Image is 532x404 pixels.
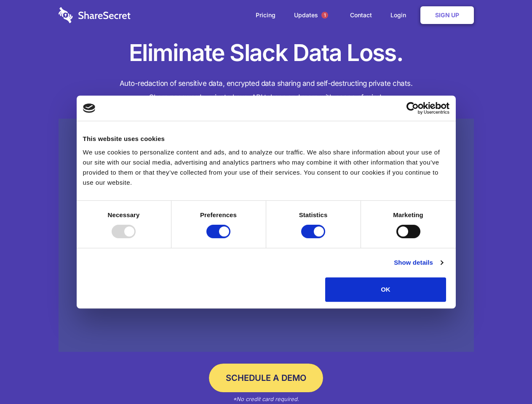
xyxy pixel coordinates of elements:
a: Wistia video thumbnail [59,119,474,352]
a: Login [382,2,419,28]
button: OK [325,277,446,302]
em: *No credit card required. [233,396,299,402]
strong: Preferences [200,211,237,218]
a: Sign Up [420,6,474,24]
span: 1 [321,12,328,19]
div: We use cookies to personalize content and ads, and to analyze our traffic. We also share informat... [83,147,449,188]
a: Contact [342,2,380,28]
a: Schedule a Demo [209,364,323,392]
a: Pricing [247,2,284,28]
div: This website uses cookies [83,134,449,144]
h1: Eliminate Slack Data Loss. [59,38,474,68]
img: logo-wordmark-white-trans-d4663122ce5f474addd5e946df7df03e33cb6a1c49d2221995e7729f52c070b2.svg [59,7,131,23]
strong: Statistics [299,211,328,218]
strong: Marketing [393,211,423,218]
h4: Auto-redaction of sensitive data, encrypted data sharing and self-destructing private chats. Shar... [59,77,474,104]
strong: Necessary [108,211,140,218]
a: Usercentrics Cookiebot - opens in a new window [376,102,449,114]
img: logo [83,104,96,113]
a: Show details [394,258,443,268]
